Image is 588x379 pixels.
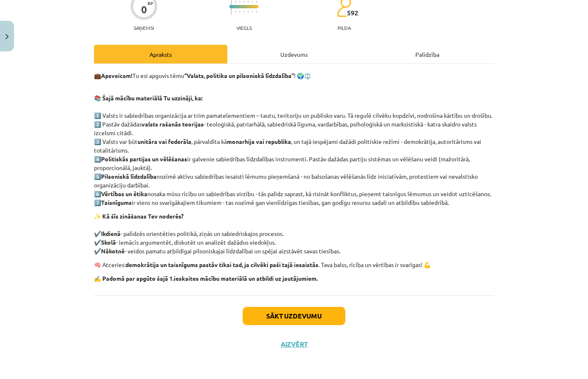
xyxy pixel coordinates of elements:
img: icon-short-line-57e1e144782c952c97e751825c79c345078a6d821885a25fce030b3d8c18986b.svg [248,1,248,3]
strong: “Valsts, politika un pilsoniskā līdzdalība” [184,72,294,79]
img: icon-short-line-57e1e144782c952c97e751825c79c345078a6d821885a25fce030b3d8c18986b.svg [235,1,236,3]
strong: Ikdienā [101,230,120,237]
img: icon-short-line-57e1e144782c952c97e751825c79c345078a6d821885a25fce030b3d8c18986b.svg [243,1,244,3]
p: pilda [337,25,351,31]
strong: monarhija vai republika [227,138,291,145]
img: icon-short-line-57e1e144782c952c97e751825c79c345078a6d821885a25fce030b3d8c18986b.svg [252,1,253,3]
div: Apraksts [94,45,227,63]
img: icon-short-line-57e1e144782c952c97e751825c79c345078a6d821885a25fce030b3d8c18986b.svg [235,10,236,12]
img: icon-short-line-57e1e144782c952c97e751825c79c345078a6d821885a25fce030b3d8c18986b.svg [256,10,257,12]
div: Uzdevums [227,45,361,63]
p: 💼 Tu esi apguvis tēmu ! 🌍⚖️ [94,71,494,80]
p: Viegls [236,25,252,31]
strong: valsts rašanās teorijas [142,120,204,128]
strong: 📚 Šajā mācību materiālā Tu uzzināji, ka: [94,94,202,102]
strong: Skolā [101,238,116,246]
p: 1️⃣ Valsts ir sabiedrības organizācija ar trim pamatelementiem – tautu, teritoriju un publisko va... [94,85,494,207]
strong: ✍️ Padomā par apgūto šajā 1.ieskaites mācību materiālā un atbildi uz jautājumiem. [94,275,318,282]
span: XP [147,1,153,5]
p: ✔️ - palīdzēs orientēties politikā, ziņās un sabiedriskajos procesos. ✔️ - iemācīs argumentēt, di... [94,212,494,255]
strong: unitāra vai federāla [137,138,191,145]
strong: Nākotnē [101,247,125,255]
img: icon-short-line-57e1e144782c952c97e751825c79c345078a6d821885a25fce030b3d8c18986b.svg [239,1,240,3]
img: icon-short-line-57e1e144782c952c97e751825c79c345078a6d821885a25fce030b3d8c18986b.svg [252,10,253,12]
strong: demokrātija un taisnīgums pastāv tikai tad, ja cilvēki paši tajā iesaistās [125,261,318,268]
span: 592 [347,9,358,17]
button: Sākt uzdevumu [243,307,345,325]
div: Palīdzība [361,45,494,63]
button: Aizvērt [278,340,310,348]
strong: Pilsoniskā līdzdalība [101,172,157,180]
img: icon-short-line-57e1e144782c952c97e751825c79c345078a6d821885a25fce030b3d8c18986b.svg [248,10,248,12]
img: icon-short-line-57e1e144782c952c97e751825c79c345078a6d821885a25fce030b3d8c18986b.svg [243,10,244,12]
strong: Vērtības un ētika [101,190,147,197]
img: icon-short-line-57e1e144782c952c97e751825c79c345078a6d821885a25fce030b3d8c18986b.svg [239,10,240,12]
strong: Apsveicam! [101,72,133,79]
img: icon-short-line-57e1e144782c952c97e751825c79c345078a6d821885a25fce030b3d8c18986b.svg [256,1,257,3]
strong: Taisnīgums [101,199,132,206]
div: 0 [141,4,147,15]
strong: ✨ Kā šīs zināšanas Tev noderēs? [94,212,183,220]
strong: Politiskās partijas un vēlēšanas [101,155,187,163]
img: icon-close-lesson-0947bae3869378f0d4975bcd49f059093ad1ed9edebbc8119c70593378902aed.svg [5,34,9,39]
p: Saņemsi [130,25,157,31]
p: 🧠 Atceries: . Tava balss, rīcība un vērtības ir svarīgas! 💪 [94,260,494,269]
